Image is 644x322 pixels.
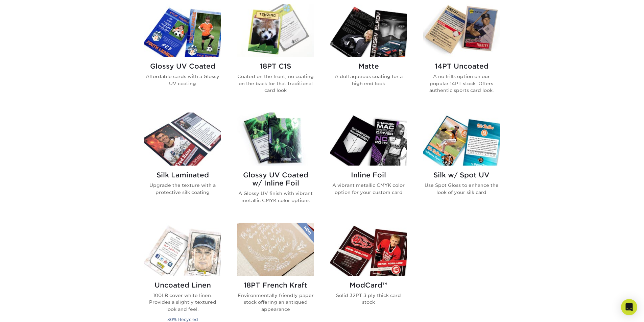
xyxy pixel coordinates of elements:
a: Matte Trading Cards Matte A dull aqueous coating for a high end look [330,4,407,104]
h2: Silk Laminated [144,171,221,179]
p: A no frills option on our popular 14PT stock. Offers authentic sports card look. [423,73,500,94]
img: Glossy UV Coated Trading Cards [144,4,221,57]
small: 30% Recycled [167,317,198,322]
h2: Inline Foil [330,171,407,179]
img: Matte Trading Cards [330,4,407,57]
p: 100LB cover white linen. Provides a slightly textured look and feel. [144,292,221,313]
a: Silk Laminated Trading Cards Silk Laminated Upgrade the texture with a protective silk coating [144,113,221,215]
img: 18PT C1S Trading Cards [237,4,314,57]
h2: Glossy UV Coated [144,62,221,70]
img: Glossy UV Coated w/ Inline Foil Trading Cards [237,113,314,166]
p: Affordable cards with a Glossy UV coating [144,73,221,87]
h2: 18PT C1S [237,62,314,70]
p: Environmentally friendly paper stock offering an antiqued appearance [237,292,314,313]
p: A dull aqueous coating for a high end look [330,73,407,87]
h2: Matte [330,62,407,70]
p: A vibrant metallic CMYK color option for your custom card [330,182,407,196]
p: Use Spot Gloss to enhance the look of your silk card [423,182,500,196]
img: Silk Laminated Trading Cards [144,113,221,166]
h2: ModCard™ [330,281,407,289]
img: Uncoated Linen Trading Cards [144,223,221,276]
a: Inline Foil Trading Cards Inline Foil A vibrant metallic CMYK color option for your custom card [330,113,407,215]
a: Glossy UV Coated w/ Inline Foil Trading Cards Glossy UV Coated w/ Inline Foil A Glossy UV finish ... [237,113,314,215]
p: Solid 32PT 3 ply thick card stock [330,292,407,306]
h2: Uncoated Linen [144,281,221,289]
p: Upgrade the texture with a protective silk coating [144,182,221,196]
img: Inline Foil Trading Cards [330,113,407,166]
h2: Silk w/ Spot UV [423,171,500,179]
img: 18PT French Kraft Trading Cards [237,223,314,276]
a: 14PT Uncoated Trading Cards 14PT Uncoated A no frills option on our popular 14PT stock. Offers au... [423,4,500,104]
div: Open Intercom Messenger [621,299,637,315]
p: A Glossy UV finish with vibrant metallic CMYK color options [237,190,314,204]
img: Silk w/ Spot UV Trading Cards [423,113,500,166]
h2: 18PT French Kraft [237,281,314,289]
img: 14PT Uncoated Trading Cards [423,4,500,57]
img: New Product [297,223,314,243]
a: Glossy UV Coated Trading Cards Glossy UV Coated Affordable cards with a Glossy UV coating [144,4,221,104]
img: ModCard™ Trading Cards [330,223,407,276]
h2: Glossy UV Coated w/ Inline Foil [237,171,314,187]
a: 18PT C1S Trading Cards 18PT C1S Coated on the front, no coating on the back for that traditional ... [237,4,314,104]
h2: 14PT Uncoated [423,62,500,70]
a: Silk w/ Spot UV Trading Cards Silk w/ Spot UV Use Spot Gloss to enhance the look of your silk card [423,113,500,215]
p: Coated on the front, no coating on the back for that traditional card look [237,73,314,94]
